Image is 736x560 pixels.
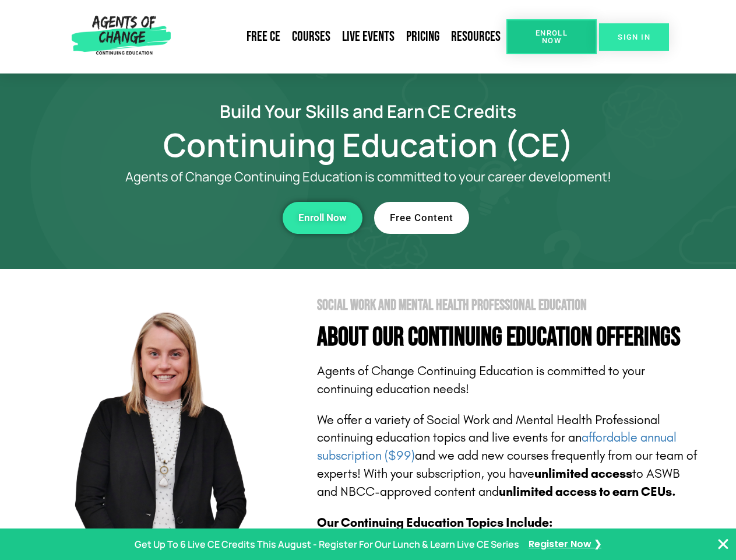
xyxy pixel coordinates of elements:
button: Close Banner [716,537,730,551]
span: Enroll Now [298,213,347,223]
p: Agents of Change Continuing Education is committed to your career development! [83,170,654,184]
a: Enroll Now [283,202,362,234]
h2: Social Work and Mental Health Professional Education [317,298,700,313]
a: Pricing [400,23,445,50]
span: Free Content [390,213,453,223]
b: unlimited access to earn CEUs. [499,484,676,499]
a: Free CE [241,23,286,50]
a: Enroll Now [506,19,597,54]
a: Register Now ❯ [529,536,601,553]
h4: About Our Continuing Education Offerings [317,324,700,351]
a: Live Events [336,23,400,50]
span: Agents of Change Continuing Education is committed to your continuing education needs! [317,363,645,397]
a: SIGN IN [599,23,669,51]
p: Get Up To 6 Live CE Credits This August - Register For Our Lunch & Learn Live CE Series [135,536,519,553]
span: SIGN IN [618,33,650,41]
h1: Continuing Education (CE) [36,131,700,158]
p: We offer a variety of Social Work and Mental Health Professional continuing education topics and ... [317,411,700,501]
h2: Build Your Skills and Earn CE Credits [36,103,700,120]
b: unlimited access [534,466,632,481]
nav: Menu [175,23,506,50]
b: Our Continuing Education Topics Include: [317,515,552,530]
a: Free Content [374,202,469,234]
span: Enroll Now [525,29,578,44]
a: Courses [286,23,336,50]
a: Resources [445,23,506,50]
